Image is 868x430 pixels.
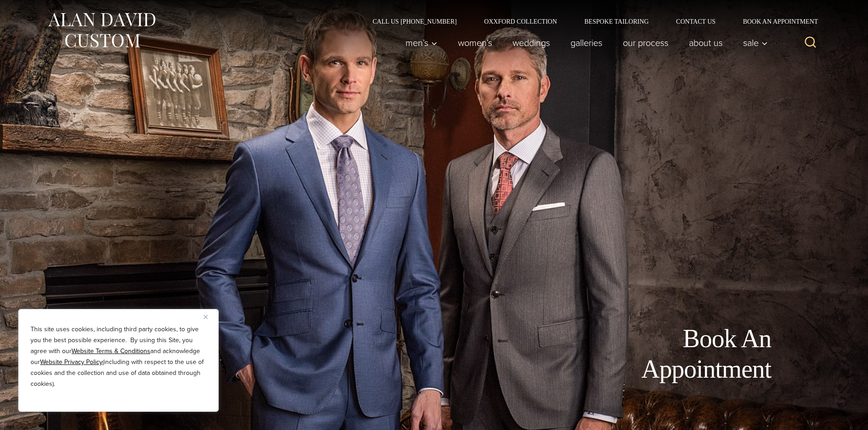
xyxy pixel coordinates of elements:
[31,324,206,390] p: This site uses cookies, including third party cookies, to give you the best possible experience. ...
[47,10,156,51] img: Alan David Custom
[359,18,471,25] a: Call Us [PHONE_NUMBER]
[447,34,502,52] a: Women’s
[204,311,215,322] button: Close
[729,18,821,25] a: Book an Appointment
[359,18,822,25] nav: Secondary Navigation
[406,38,437,47] span: Men’s
[72,346,150,356] a: Website Terms & Conditions
[204,315,208,319] img: Close
[470,18,570,25] a: Oxxford Collection
[560,34,612,52] a: Galleries
[800,32,822,54] button: View Search Form
[566,324,771,384] h1: Book An Appointment
[570,18,662,25] a: Bespoke Tailoring
[663,18,729,25] a: Contact Us
[40,357,103,367] a: Website Privacy Policy
[612,34,678,52] a: Our Process
[743,38,768,47] span: Sale
[502,34,560,52] a: weddings
[395,34,772,52] nav: Primary Navigation
[678,34,733,52] a: About Us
